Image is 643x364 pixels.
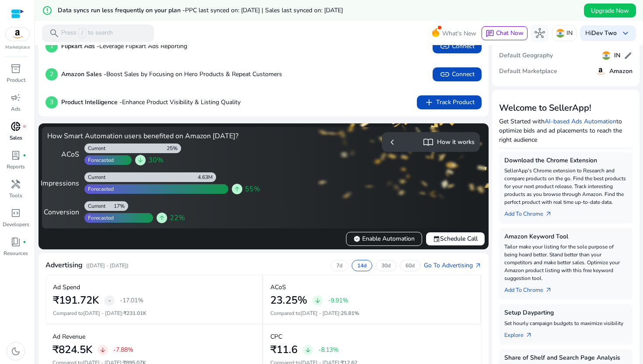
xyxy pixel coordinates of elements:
[504,327,539,339] a: Explorearrow_outward
[49,28,59,38] span: search
[595,66,606,77] img: amazon.svg
[5,44,30,51] p: Marketplace
[353,234,415,243] span: Enable Automation
[84,203,105,210] div: Current
[61,98,241,107] p: Enhance Product Visibility & Listing Quality
[86,262,129,269] p: ([DATE] - [DATE])
[10,150,21,161] span: lab_profile
[198,174,216,181] div: 4.63M
[531,24,549,42] button: hub
[346,232,422,246] button: verifiedEnable Automation
[504,206,559,218] a: Add To Chrome
[433,235,440,242] span: event
[381,262,391,269] p: 30d
[504,167,628,206] p: SellerApp's Chrome extension to Research and compare products on the go. Find the best products f...
[357,262,367,269] p: 14d
[84,185,114,192] div: Forecasted
[624,51,633,60] span: edit
[270,332,282,341] p: CPC
[245,184,260,194] span: 55%
[10,134,22,142] p: Sales
[45,96,58,108] p: 3
[504,354,628,362] h5: Share of Shelf and Search Page Analysis
[84,157,114,164] div: Forecasted
[53,283,80,292] p: Ad Spend
[504,319,628,327] p: Set hourly campaign budgets to maximize visibility
[61,28,113,38] p: Press to search
[433,234,478,243] span: Schedule Call
[170,213,185,223] span: 22%
[61,70,282,79] p: Boost Sales by Focusing on Hero Products & Repeat Customers
[99,346,106,353] span: arrow_downward
[424,261,482,270] a: Go To Advertisingarrow_outward
[9,192,22,199] p: Tools
[84,214,114,221] div: Forecasted
[486,29,494,38] span: chat
[504,157,628,164] h5: Download the Chrome Extension
[137,157,144,164] span: arrow_downward
[496,29,524,37] span: Chat Now
[585,30,617,36] p: Hi
[3,220,29,228] p: Developers
[185,6,343,14] span: PPC last synced on: [DATE] | Sales last synced on: [DATE]
[270,283,286,292] p: ACoS
[504,282,559,294] a: Add To Chrome
[78,28,86,38] span: /
[341,310,359,317] span: 25.81%
[440,41,450,52] span: link
[11,105,21,113] p: Ads
[545,210,552,217] span: arrow_outward
[545,287,552,294] span: arrow_outward
[609,68,633,75] h5: Amazon
[158,214,165,221] span: arrow_upward
[417,95,482,109] button: addTrack Product
[499,103,633,113] h3: Welcome to SellerApp!
[47,207,79,217] div: Conversion
[167,145,181,152] div: 25%
[301,310,339,317] span: [DATE] - [DATE]
[120,297,143,304] p: -17.01%
[482,26,528,40] button: chatChat Now
[10,208,21,218] span: code_blocks
[52,343,92,356] h2: ₹824.5K
[424,97,434,108] span: add
[83,310,122,317] span: [DATE] - [DATE]
[556,29,565,38] img: in.svg
[10,63,21,74] span: inventory_2
[270,309,473,317] p: Compared to :
[602,51,611,60] img: in.svg
[10,121,21,132] span: donut_small
[336,262,342,269] p: 7d
[23,240,26,244] span: fiber_manual_record
[499,117,633,144] p: Get Started with to optimize bids and ad placements to reach the right audience
[584,3,636,17] button: Upgrade Now
[499,52,553,59] h5: Default Geography
[270,343,297,356] h2: ₹11.6
[437,139,475,146] h5: How it works
[45,68,58,80] p: 2
[3,249,28,257] p: Resources
[6,28,29,41] img: amazon.svg
[433,39,482,53] button: linkConnect
[433,67,482,81] button: linkConnect
[387,137,398,147] span: chevron_left
[47,178,79,189] div: Impressions
[426,232,485,246] button: eventSchedule Call
[108,295,111,306] span: -
[545,117,616,126] a: AI-based Ads Automation
[114,203,128,210] div: 17%
[23,154,26,157] span: fiber_manual_record
[45,261,83,269] h4: Advertising
[10,92,21,103] span: campaign
[423,137,433,147] span: import_contacts
[353,235,360,242] span: verified
[52,332,85,341] p: Ad Revenue
[61,70,106,78] b: Amazon Sales -
[7,163,25,171] p: Reports
[234,185,241,192] span: arrow_upward
[475,262,482,269] span: arrow_outward
[442,26,476,41] span: What's New
[7,76,25,84] p: Product
[440,69,450,80] span: link
[148,155,164,165] span: 30%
